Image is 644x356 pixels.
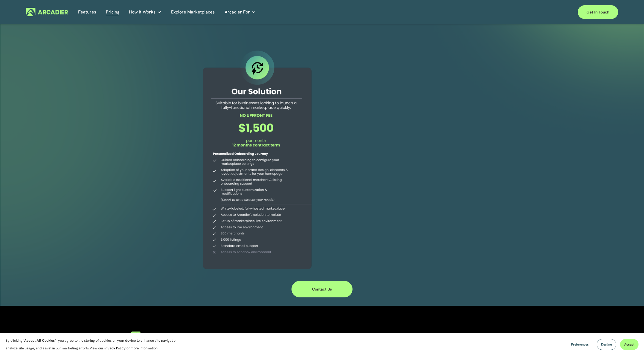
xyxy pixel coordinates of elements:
[5,337,184,352] p: By clicking , you agree to the storing of cookies on your device to enhance site navigation, anal...
[601,342,612,347] span: Decline
[291,281,353,297] a: Contact Us
[578,5,618,19] a: Get in touch
[129,8,161,16] a: folder dropdown
[455,332,475,338] span: Company
[571,342,589,347] span: Preferences
[78,8,96,16] a: Features
[567,339,593,350] button: Preferences
[292,332,312,338] strong: Features
[103,346,125,350] a: Privacy Policy
[624,342,634,347] span: Accept
[620,339,639,350] button: Accept
[129,8,156,16] span: How It Works
[171,8,215,16] a: Explore Marketplaces
[211,332,260,338] strong: Explore Marketplaces
[597,339,616,350] button: Decline
[106,8,119,16] a: Pricing
[225,8,256,16] a: folder dropdown
[225,8,250,16] span: Arcadier For
[373,332,403,338] strong: How it Works
[26,8,68,16] img: Arcadier
[23,338,56,343] strong: “Accept All Cookies”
